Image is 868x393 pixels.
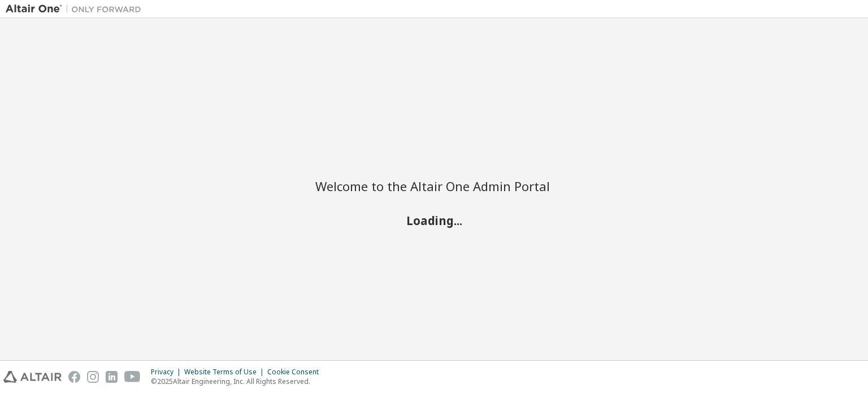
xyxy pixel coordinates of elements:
[106,371,118,383] img: linkedin.svg
[3,371,62,383] img: altair_logo.svg
[151,377,325,386] p: © 2025 Altair Engineering, Inc. All Rights Reserved.
[87,371,99,383] img: instagram.svg
[151,368,184,377] div: Privacy
[267,368,325,377] div: Cookie Consent
[124,371,141,383] img: youtube.svg
[315,213,553,227] h2: Loading...
[315,178,553,194] h2: Welcome to the Altair One Admin Portal
[68,371,80,383] img: facebook.svg
[184,368,267,377] div: Website Terms of Use
[6,3,147,15] img: Altair One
